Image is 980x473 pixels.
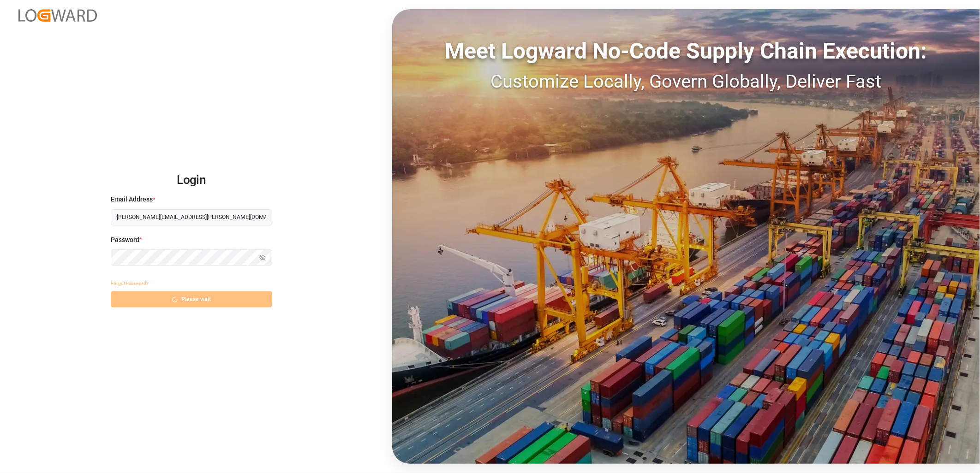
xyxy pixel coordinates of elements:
div: Customize Locally, Govern Globally, Deliver Fast [392,68,980,95]
input: Enter your email [111,209,272,225]
img: Logward_new_orange.png [18,9,97,22]
span: Email Address [111,195,153,204]
div: Meet Logward No-Code Supply Chain Execution: [392,35,980,68]
span: Password [111,235,139,245]
h2: Login [111,166,272,195]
